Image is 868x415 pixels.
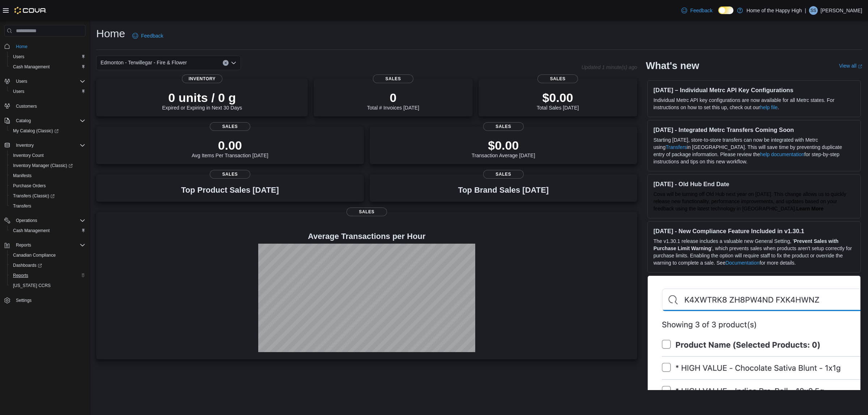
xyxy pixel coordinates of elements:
span: Transfers [10,202,85,210]
span: Customers [16,103,37,109]
a: Documentation [726,260,759,266]
span: Users [10,87,85,96]
p: 0.00 [192,138,268,153]
span: Settings [13,296,85,305]
span: Inventory Count [13,153,44,158]
a: Purchase Orders [10,181,49,190]
span: Dark Mode [718,14,719,14]
button: Inventory [1,140,88,150]
button: Open list of options [231,60,237,66]
span: [US_STATE] CCRS [13,283,51,288]
span: Inventory Count [10,151,85,160]
span: Manifests [13,173,31,179]
a: Settings [13,296,34,305]
a: View allExternal link [839,63,862,69]
span: Feedback [141,32,163,39]
a: Customers [13,102,40,111]
span: Customers [13,102,85,111]
span: Inventory Manager (Classic) [10,161,85,170]
p: Individual Metrc API key configurations are now available for all Metrc states. For instructions ... [654,97,855,111]
span: Reports [13,241,85,249]
a: Learn More [796,206,824,211]
button: Users [13,77,30,86]
span: Operations [13,216,85,225]
a: My Catalog (Classic) [7,126,88,136]
button: Settings [1,295,88,305]
span: Sales [483,122,524,131]
span: Settings [16,298,31,303]
h3: [DATE] - Integrated Metrc Transfers Coming Soon [654,126,855,133]
a: Cash Management [10,226,52,235]
a: [US_STATE] CCRS [10,281,54,290]
img: Cova [14,7,47,14]
p: 0 units / 0 g [162,90,242,105]
p: The v1.30.1 release includes a valuable new General Setting, ' ', which prevents sales when produ... [654,238,855,266]
button: Catalog [13,116,34,125]
input: Dark Mode [718,7,733,14]
button: Inventory [13,141,37,150]
div: Avg Items Per Transaction [DATE] [192,138,268,158]
span: Cova will be turning off Old Hub next year on [DATE]. This change allows us to quickly release ne... [654,191,846,211]
div: Sajjad Syed [809,6,818,15]
span: Manifests [10,171,85,180]
p: | [805,6,806,15]
button: [US_STATE] CCRS [7,281,88,291]
button: Reports [13,241,34,249]
p: 0 [367,90,419,105]
span: Catalog [13,116,85,125]
span: Canadian Compliance [10,251,85,260]
div: Transaction Average [DATE] [472,138,535,158]
button: Purchase Orders [7,181,88,191]
a: Feedback [129,29,166,43]
a: Users [10,87,27,96]
a: Transfers (Classic) [7,191,88,201]
a: help documentation [760,151,804,157]
span: Sales [346,208,387,216]
a: Feedback [678,3,715,18]
span: Sales [210,170,250,179]
span: My Catalog (Classic) [10,127,85,135]
button: Cash Management [7,226,88,236]
a: help file [760,104,778,110]
a: My Catalog (Classic) [10,127,61,135]
span: Sales [483,170,524,179]
a: Transfers (Classic) [10,192,58,200]
span: Reports [13,273,28,278]
span: Users [10,52,85,61]
p: [PERSON_NAME] [821,6,862,15]
div: Total # Invoices [DATE] [367,90,419,111]
span: Inventory Manager (Classic) [13,163,73,168]
span: Transfers (Classic) [13,193,55,199]
span: Users [13,77,85,86]
span: Users [13,89,24,94]
span: Sales [537,74,578,83]
span: Operations [16,218,37,223]
span: Canadian Compliance [13,252,56,258]
a: Home [13,42,30,51]
span: Transfers [13,203,31,209]
span: Cash Management [10,63,85,71]
p: Home of the Happy High [746,6,802,15]
span: Reports [10,271,85,280]
h1: Home [96,26,125,41]
div: Expired or Expiring in Next 30 Days [162,90,242,111]
button: Canadian Compliance [7,250,88,260]
h4: Average Transactions per Hour [102,232,631,241]
button: Operations [13,216,40,225]
p: Updated 1 minute(s) ago [582,64,637,70]
span: Purchase Orders [10,181,85,190]
span: Home [13,42,85,51]
svg: External link [858,64,862,69]
nav: Complex example [4,38,85,324]
button: Operations [1,215,88,226]
span: Edmonton - Terwillegar - Fire & Flower [101,58,187,67]
a: Users [10,52,27,61]
button: Reports [7,270,88,281]
p: Starting [DATE], store-to-store transfers can now be integrated with Metrc using in [GEOGRAPHIC_D... [654,136,855,165]
button: Users [7,86,88,97]
span: Sales [373,74,413,83]
button: Catalog [1,116,88,126]
button: Home [1,41,88,51]
p: $0.00 [537,90,579,105]
span: Cash Management [10,226,85,235]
